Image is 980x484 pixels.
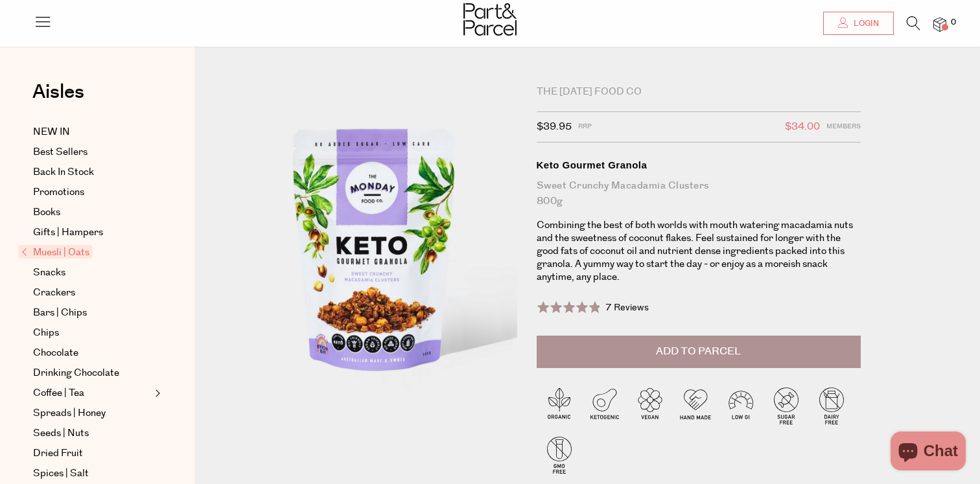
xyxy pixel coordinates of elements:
span: Books [33,205,60,220]
span: Chips [33,325,59,341]
a: Coffee | Tea [33,386,151,401]
button: Expand/Collapse Coffee | Tea [152,386,161,401]
img: P_P-ICONS-Live_Bec_V11_Low_Gi.svg [718,383,764,428]
img: P_P-ICONS-Live_Bec_V11_GMO_Free.svg [537,432,582,478]
a: Snacks [33,265,151,281]
span: Members [826,119,861,135]
span: Snacks [33,265,65,281]
a: Drinking Chocolate [33,365,151,381]
span: 7 Reviews [605,301,649,314]
a: Spreads | Honey [33,406,151,421]
span: Spices | Salt [33,466,89,481]
span: Gifts | Hampers [33,225,103,240]
a: Gifts | Hampers [33,225,151,240]
span: NEW IN [33,124,70,140]
a: Seeds | Nuts [33,426,151,441]
a: Bars | Chips [33,305,151,321]
img: P_P-ICONS-Live_Bec_V11_Organic.svg [537,383,582,428]
div: The [DATE] Food Co [537,86,861,98]
span: Promotions [33,185,84,200]
span: Aisles [32,78,84,106]
span: Best Sellers [33,144,87,160]
a: NEW IN [33,124,151,140]
span: Spreads | Honey [33,406,106,421]
a: Chips [33,325,151,341]
img: P_P-ICONS-Live_Bec_V11_Dairy_Free.svg [809,383,854,428]
a: Muesli | Oats [21,245,151,260]
button: Add to Parcel [537,336,861,368]
img: Part&Parcel [463,3,517,36]
span: $34.00 [785,119,820,135]
a: Books [33,205,151,220]
img: P_P-ICONS-Live_Bec_V11_Sugar_Free.svg [764,383,809,428]
a: Back In Stock [33,165,151,180]
div: Keto Gourmet Granola [537,159,861,172]
a: Chocolate [33,345,151,361]
a: 0 [933,17,946,31]
span: 0 [948,17,959,29]
span: Chocolate [33,345,78,361]
a: Spices | Salt [33,466,151,481]
a: Aisles [32,82,84,115]
a: Dried Fruit [33,446,151,461]
a: Best Sellers [33,144,151,160]
span: Bars | Chips [33,305,87,321]
a: Promotions [33,185,151,200]
span: Drinking Chocolate [33,365,119,381]
span: Coffee | Tea [33,386,84,401]
img: P_P-ICONS-Live_Bec_V11_Handmade.svg [673,383,718,428]
a: Login [823,12,894,35]
img: P_P-ICONS-Live_Bec_V11_Vegan.svg [627,383,673,428]
span: Muesli | Oats [18,245,93,259]
span: RRP [578,119,592,135]
span: Seeds | Nuts [33,426,89,441]
inbox-online-store-chat: Shopify online store chat [887,432,970,474]
span: Login [850,18,879,29]
a: Crackers [33,285,151,301]
span: Crackers [33,285,75,301]
img: P_P-ICONS-Live_Bec_V11_Ketogenic.svg [582,383,627,428]
span: Back In Stock [33,165,94,180]
span: Add to Parcel [656,344,741,359]
p: Combining the best of both worlds with mouth watering macadamia nuts and the sweetness of coconut... [537,219,861,284]
span: $39.95 [537,119,572,135]
div: Sweet Crunchy Macadamia Clusters 800g [537,178,861,209]
span: Dried Fruit [33,446,83,461]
